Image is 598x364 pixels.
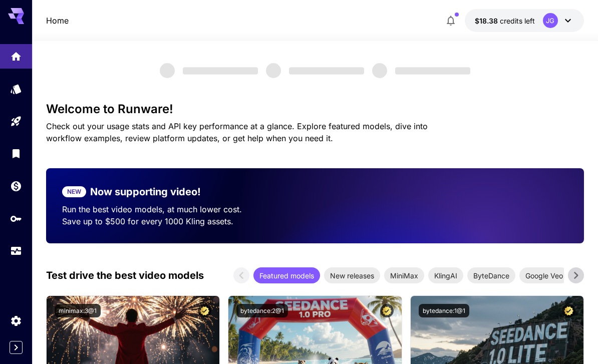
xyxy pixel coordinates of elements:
div: New releases [324,267,380,283]
button: Certified Model – Vetted for best performance and includes a commercial license. [198,304,211,317]
span: $18.38 [475,17,500,25]
button: Certified Model – Vetted for best performance and includes a commercial license. [380,304,394,317]
span: New releases [324,270,380,281]
div: Wallet [10,180,22,192]
div: $18.38135 [475,16,535,26]
div: KlingAI [428,267,463,283]
span: KlingAI [428,270,463,281]
div: API Keys [10,212,22,225]
button: bytedance:1@1 [419,304,469,317]
div: Models [10,83,22,95]
span: Check out your usage stats and API key performance at a glance. Explore featured models, dive int... [46,121,428,143]
nav: breadcrumb [46,15,69,27]
h3: Welcome to Runware! [46,102,584,116]
button: minimax:3@1 [55,304,101,317]
p: Save up to $500 for every 1000 Kling assets. [62,215,295,227]
p: Now supporting video! [90,184,201,199]
div: Usage [10,245,22,257]
div: MiniMax [384,267,424,283]
span: credits left [500,17,535,25]
button: Certified Model – Vetted for best performance and includes a commercial license. [562,304,575,317]
div: Library [10,147,22,160]
div: Google Veo [519,267,569,283]
a: Home [46,15,69,27]
p: NEW [67,187,81,196]
span: Featured models [253,270,320,281]
div: JG [543,13,558,28]
p: Test drive the best video models [46,268,204,283]
button: bytedance:2@1 [236,304,288,317]
div: Playground [10,115,22,128]
span: ByteDance [467,270,515,281]
p: Run the best video models, at much lower cost. [62,203,295,215]
div: Featured models [253,267,320,283]
div: Home [10,50,22,63]
button: $18.38135JG [465,9,584,32]
button: Expand sidebar [10,341,23,354]
div: Settings [10,314,22,327]
div: ByteDance [467,267,515,283]
span: MiniMax [384,270,424,281]
span: Google Veo [519,270,569,281]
